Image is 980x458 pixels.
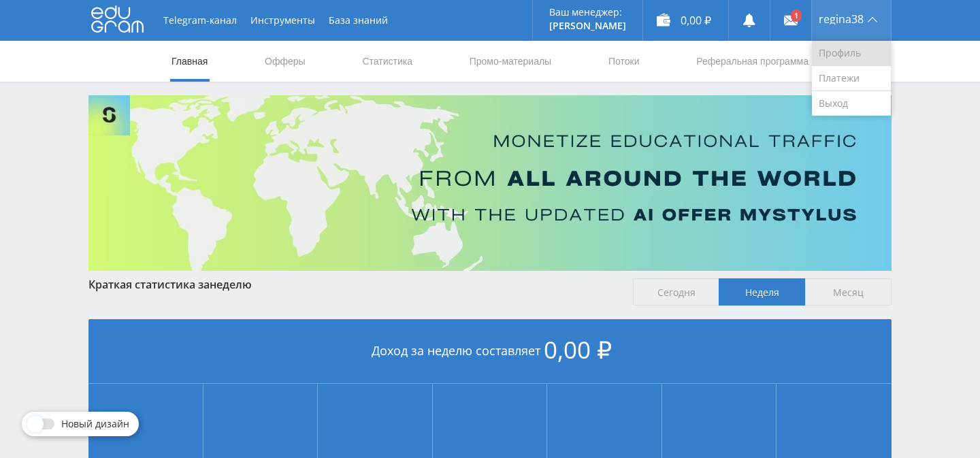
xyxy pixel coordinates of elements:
span: Сегодня [633,278,719,306]
p: [PERSON_NAME] [549,20,626,31]
a: Выход [812,91,891,116]
span: Месяц [805,278,892,306]
p: Ваш менеджер: [549,7,626,18]
a: Потоки [607,41,641,82]
div: Доход за неделю составляет [88,319,892,384]
a: Реферальная программа [695,41,810,82]
span: 0,00 ₽ [544,333,612,365]
a: Главная [170,41,209,82]
span: Неделя [719,278,805,306]
span: неделю [210,277,252,292]
img: Banner [88,95,892,271]
a: Платежи [812,66,891,91]
div: Краткая статистика за [88,278,619,291]
a: Статистика [361,41,414,82]
a: Промо-материалы [468,41,553,82]
a: Офферы [263,41,307,82]
span: regina38 [819,14,864,24]
span: Новый дизайн [61,419,129,429]
a: Профиль [812,41,891,66]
